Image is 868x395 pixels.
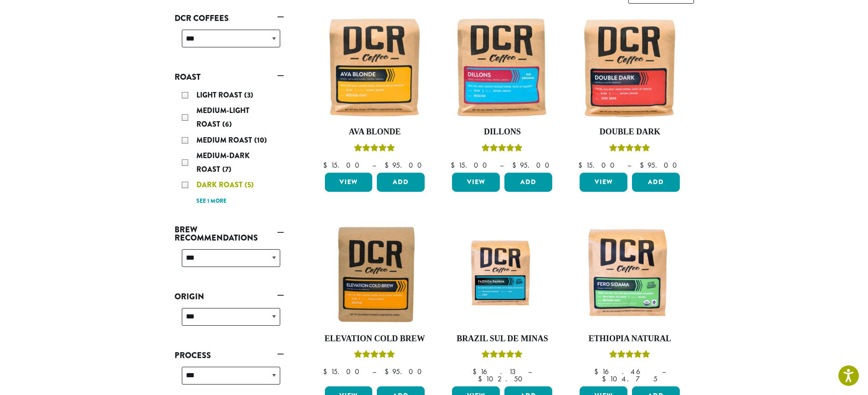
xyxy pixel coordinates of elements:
[325,173,373,192] a: View
[175,69,284,85] a: Roast
[354,143,395,156] div: Rated 5.00 out of 5
[577,222,682,383] a: Ethiopia NaturalRated 5.00 out of 5
[385,160,392,170] span: $
[196,90,244,100] span: Light Roast
[244,90,253,100] span: (3)
[577,127,682,137] h4: Double Dark
[385,160,426,170] bdi: 95.00
[322,222,427,327] img: Elevation-Cold-Brew-300x300.jpg
[577,15,682,120] img: Double-Dark-12oz-300x300.jpg
[323,160,364,170] bdi: 15.00
[500,160,503,170] span: –
[632,173,680,192] button: Add
[372,160,376,170] span: –
[323,334,427,344] h4: Elevation Cold Brew
[609,143,650,156] div: Rated 4.50 out of 5
[323,15,427,169] a: Ava BlondeRated 5.00 out of 5
[504,173,552,192] button: Add
[452,173,500,192] a: View
[175,304,284,337] div: Origin
[580,173,627,192] a: View
[175,222,284,246] a: Brew Recommendations
[254,135,267,145] span: (10)
[478,374,527,384] bdi: 102.50
[385,367,392,376] span: $
[175,289,284,304] a: Origin
[175,10,284,26] a: DCR Coffees
[473,367,480,376] span: $
[478,374,486,384] span: $
[175,348,284,363] a: Process
[372,367,376,376] span: –
[323,222,427,383] a: Elevation Cold BrewRated 5.00 out of 5
[528,367,532,376] span: –
[196,105,249,129] span: Medium-Light Roast
[602,374,657,384] bdi: 104.75
[609,349,650,363] div: Rated 5.00 out of 5
[323,127,427,137] h4: Ava Blonde
[578,160,619,170] bdi: 15.00
[175,246,284,278] div: Brew Recommendations
[450,15,555,169] a: DillonsRated 5.00 out of 5
[602,374,610,384] span: $
[450,235,555,313] img: Fazenda-Rainha_12oz_Mockup.jpg
[450,15,555,120] img: Dillons-12oz-300x300.jpg
[577,334,682,344] h4: Ethiopia Natural
[222,119,232,129] span: (6)
[512,160,520,170] span: $
[354,349,395,363] div: Rated 5.00 out of 5
[640,160,647,170] span: $
[578,160,586,170] span: $
[451,160,491,170] bdi: 15.00
[594,367,653,376] bdi: 16.46
[512,160,554,170] bdi: 95.00
[594,367,602,376] span: $
[385,367,426,376] bdi: 95.00
[175,85,284,211] div: Roast
[377,173,425,192] button: Add
[482,349,523,363] div: Rated 5.00 out of 5
[451,160,458,170] span: $
[640,160,681,170] bdi: 95.00
[222,164,231,174] span: (7)
[323,367,331,376] span: $
[245,180,254,190] span: (5)
[323,160,331,170] span: $
[473,367,519,376] bdi: 16.13
[627,160,631,170] span: –
[323,367,364,376] bdi: 15.00
[322,15,427,120] img: Ava-Blonde-12oz-1-300x300.jpg
[175,26,284,58] div: DCR Coffees
[662,367,666,376] span: –
[450,222,555,383] a: Brazil Sul De MinasRated 5.00 out of 5
[196,135,254,145] span: Medium Roast
[196,197,226,206] a: See 1 more
[482,143,523,156] div: Rated 5.00 out of 5
[196,150,250,174] span: Medium-Dark Roast
[450,127,555,137] h4: Dillons
[196,180,245,190] span: Dark Roast
[577,15,682,169] a: Double DarkRated 4.50 out of 5
[577,222,682,327] img: DCR-Fero-Sidama-Coffee-Bag-2019-300x300.png
[450,334,555,344] h4: Brazil Sul De Minas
